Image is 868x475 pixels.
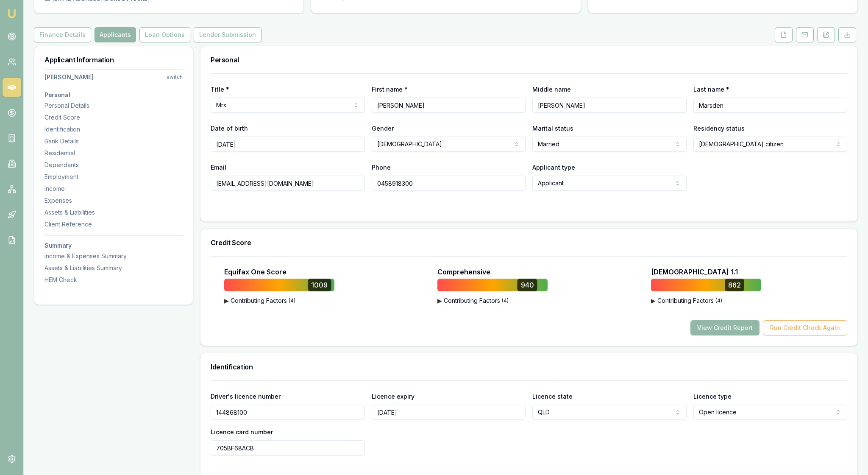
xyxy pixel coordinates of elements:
div: HEM Check [45,276,183,284]
p: Comprehensive [437,267,490,277]
label: Driver's licence number [211,393,281,400]
label: Title * [211,86,229,93]
label: Gender [372,125,394,132]
label: Last name * [693,86,729,93]
label: Licence card number [211,428,273,436]
div: 862 [725,279,744,291]
button: Finance Details [34,27,91,42]
input: DD/MM/YYYY [211,137,365,152]
div: switch [167,74,183,81]
a: Loan Options [138,27,192,42]
label: First name * [372,86,408,93]
div: Residential [45,149,183,157]
h3: Credit Score [211,239,847,246]
span: ▶ [224,296,229,305]
div: Employment [45,173,183,181]
div: Expenses [45,196,183,205]
div: Income & Expenses Summary [45,252,183,260]
label: Marital status [532,125,573,132]
button: Loan Options [139,27,190,42]
div: Client Reference [45,220,183,229]
div: Bank Details [45,137,183,145]
span: ▶ [437,296,442,305]
label: Applicant type [532,164,575,171]
button: ▶Contributing Factors(4) [651,296,761,305]
span: ( 4 ) [289,297,295,304]
button: View Credit Report [690,320,759,335]
button: Applicants [95,27,136,42]
p: [DEMOGRAPHIC_DATA] 1.1 [651,267,738,277]
label: Licence type [693,393,732,400]
label: Email [211,164,226,171]
input: 0431 234 567 [372,176,526,191]
label: Residency status [693,125,745,132]
span: ( 4 ) [502,297,509,304]
label: Phone [372,164,391,171]
button: ▶Contributing Factors(4) [437,296,548,305]
div: Assets & Liabilities [45,208,183,217]
div: 1009 [308,279,331,291]
a: Applicants [93,27,138,42]
h3: Identification [211,363,847,370]
h3: Personal [211,56,847,63]
div: [PERSON_NAME] [45,73,94,81]
span: ( 4 ) [715,297,722,304]
div: Income [45,184,183,193]
a: Lender Submission [192,27,263,42]
div: Assets & Liabilities Summary [45,264,183,272]
div: Identification [45,125,183,134]
h3: Personal [45,92,183,98]
img: emu-icon-u.png [7,8,17,19]
div: Credit Score [45,113,183,122]
label: Licence expiry [372,393,415,400]
label: Date of birth [211,125,248,132]
div: 940 [517,279,537,291]
button: ▶Contributing Factors(4) [224,296,334,305]
h3: Summary [45,243,183,249]
div: Personal Details [45,101,183,110]
input: Enter driver's licence number [211,405,365,420]
span: ▶ [651,296,656,305]
button: Run Credit Check Again [763,320,847,335]
p: Equifax One Score [224,267,287,277]
label: Middle name [532,86,571,93]
button: Lender Submission [194,27,262,42]
a: Finance Details [34,27,93,42]
h3: Applicant Information [45,56,183,63]
input: Enter driver's licence card number [211,440,365,455]
label: Licence state [532,393,573,400]
div: Dependants [45,161,183,169]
